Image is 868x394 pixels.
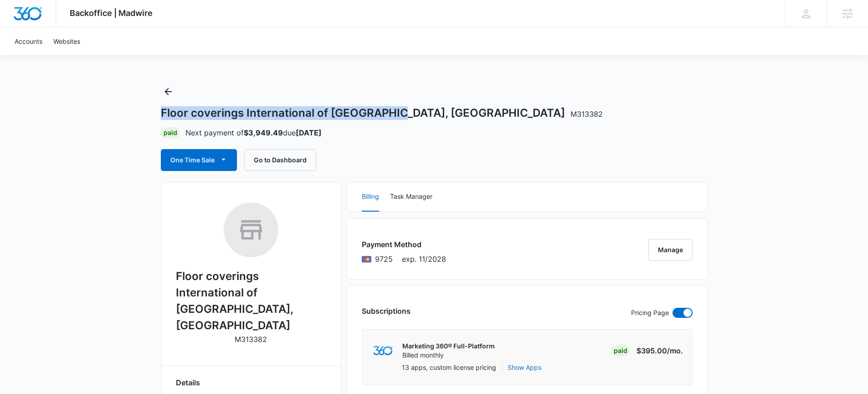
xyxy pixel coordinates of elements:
button: Back [161,84,175,99]
h3: Subscriptions [362,306,411,316]
span: Details [176,377,200,388]
p: 13 apps, custom license pricing [402,363,496,372]
h3: Payment Method [362,239,446,250]
div: Paid [161,127,180,138]
p: Pricing Page [631,308,669,318]
span: exp. 11/2028 [402,254,446,264]
button: Task Manager [390,182,432,212]
h2: Floor coverings International of [GEOGRAPHIC_DATA], [GEOGRAPHIC_DATA] [176,268,326,334]
span: /mo. [667,346,683,355]
button: Go to Dashboard [244,149,316,171]
span: Mastercard ending with [375,254,393,264]
img: marketing360Logo [373,346,393,356]
strong: [DATE] [296,128,322,137]
button: One Time Sale [161,149,237,171]
div: Paid [611,345,630,356]
a: Websites [48,27,86,55]
button: Show Apps [508,363,541,372]
h1: Floor coverings International of [GEOGRAPHIC_DATA], [GEOGRAPHIC_DATA] [161,106,603,120]
p: Next payment of due [185,127,322,138]
a: Accounts [9,27,48,55]
p: Billed monthly [402,351,495,360]
span: M313382 [570,109,603,119]
span: Backoffice | Madwire [70,8,153,18]
strong: $3,949.49 [244,128,283,137]
p: M313382 [235,334,267,345]
p: Marketing 360® Full-Platform [402,342,495,351]
button: Billing [362,182,379,212]
button: Manage [648,239,693,261]
p: $395.00 [637,345,683,356]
